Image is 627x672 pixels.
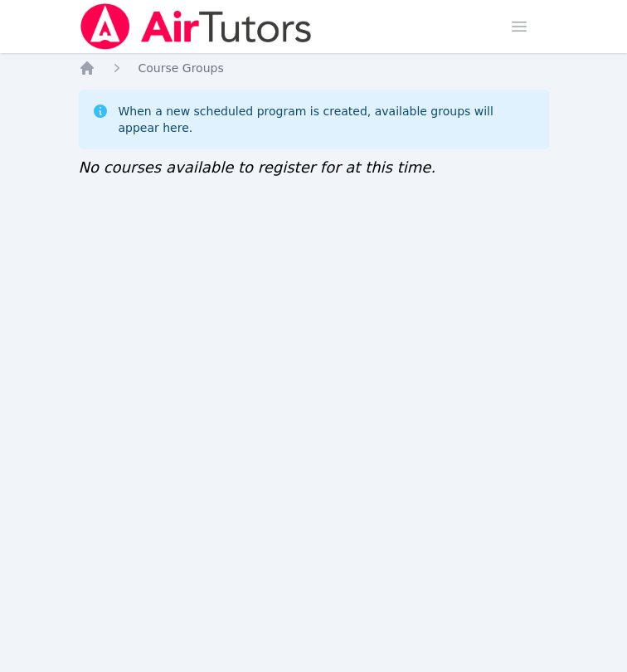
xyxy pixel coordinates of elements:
span: Course Groups [139,61,224,75]
span: No courses available to register for at this time. [79,158,436,176]
nav: Breadcrumb [79,60,549,76]
a: Course Groups [139,60,224,76]
div: When a new scheduled program is created, available groups will appear here. [119,103,536,136]
img: Air Tutors [79,3,313,50]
